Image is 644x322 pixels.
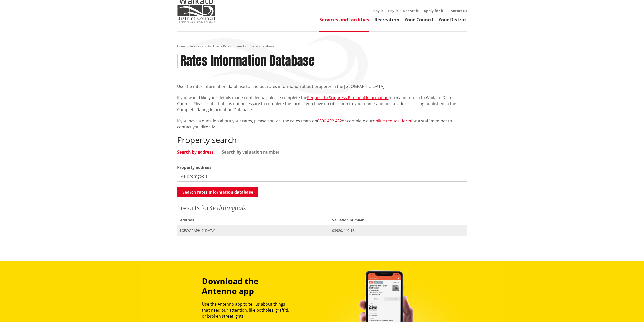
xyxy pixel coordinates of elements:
[373,118,411,124] a: online request form
[177,83,467,89] p: Use the rates information database to find out rates information about property in the [GEOGRAPHI...
[177,171,467,182] input: e.g. Duke Street NGARUAWAHIA
[374,16,399,23] a: Recreation
[424,8,443,13] a: Apply for it
[177,225,467,236] a: [GEOGRAPHIC_DATA] 03920/440.16
[388,8,398,13] a: Pay it
[332,228,464,233] span: 03920/440.16
[448,8,467,13] a: Contact us
[317,118,342,124] a: 0800 492 452
[403,8,419,13] a: Report it
[438,16,467,23] a: Your District
[177,94,467,113] p: If you would like your details made confidential, please complete the form and return to Waikato ...
[177,203,467,212] p: results for
[621,301,639,319] iframe: Messenger Launcher
[180,228,326,233] span: [GEOGRAPHIC_DATA]
[177,118,467,130] p: If you have a question about your rates, please contact the rates team on or complete our for a s...
[319,16,369,23] a: Services and facilities
[373,8,383,13] a: Say it
[177,215,329,225] span: Address
[202,301,294,319] p: Use the Antenno app to tell us about things that need our attention, like potholes, graffiti, or ...
[222,150,279,154] a: Search by valuation number
[180,54,315,68] h1: Rates Information Database
[404,16,433,23] a: Your Council
[177,164,211,171] label: Property address
[209,203,246,212] em: 4e dromgools
[177,203,181,212] span: 1
[177,44,186,48] a: Home
[329,215,467,225] span: Valuation number
[177,150,213,154] a: Search by address
[235,44,274,48] span: Rates Information Database
[177,187,258,197] button: Search rates information database
[223,44,231,48] a: Rates
[189,44,220,48] a: Services and facilities
[177,44,467,49] nav: breadcrumb
[177,135,467,145] h2: Property search
[202,276,294,296] h3: Download the Antenno app
[307,95,389,100] a: Request to Suppress Personal Information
